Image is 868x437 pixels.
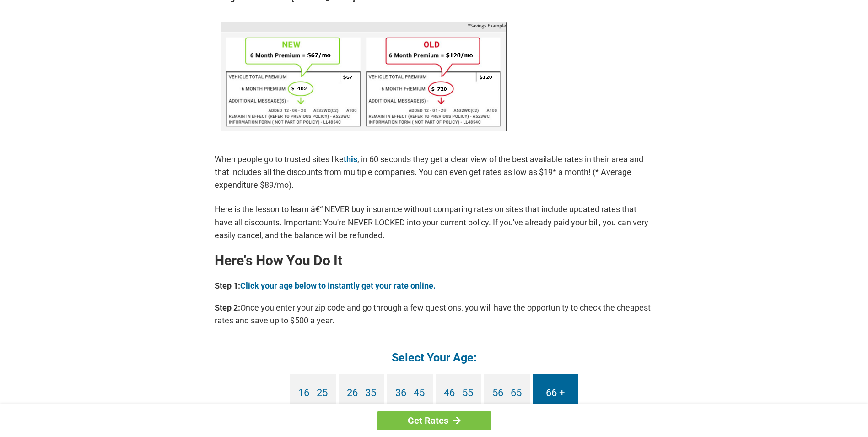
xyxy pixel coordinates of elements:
p: Here is the lesson to learn â€“ NEVER buy insurance without comparing rates on sites that include... [215,203,654,241]
b: Step 2: [215,303,240,312]
p: When people go to trusted sites like , in 60 seconds they get a clear view of the best available ... [215,153,654,191]
a: 56 - 65 [484,374,530,412]
a: this [344,154,357,164]
a: 66 + [533,374,578,412]
a: 26 - 35 [339,374,384,412]
a: Click your age below to instantly get your rate online. [240,281,436,290]
a: 46 - 55 [436,374,481,412]
p: Once you enter your zip code and go through a few questions, you will have the opportunity to che... [215,301,654,327]
img: savings [221,22,507,131]
a: Get Rates [377,411,491,430]
a: 16 - 25 [290,374,336,412]
h4: Select Your Age: [215,350,654,365]
h2: Here's How You Do It [215,253,654,268]
b: Step 1: [215,281,240,290]
a: 36 - 45 [387,374,433,412]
